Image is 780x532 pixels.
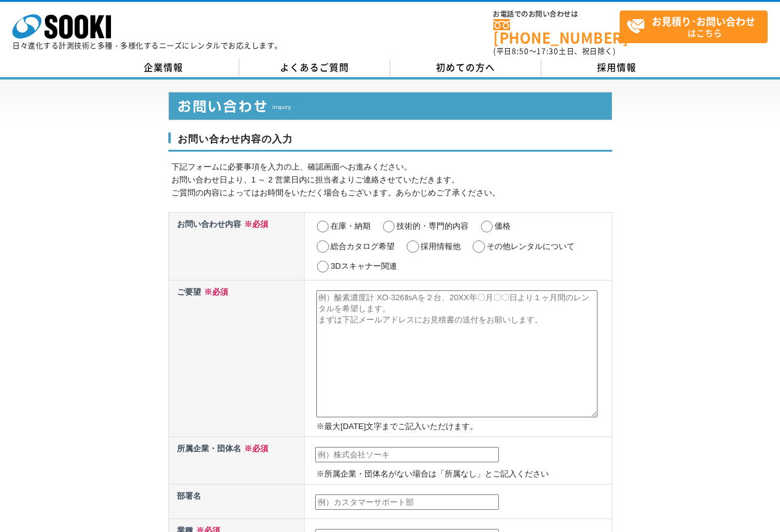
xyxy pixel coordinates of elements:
[626,11,767,42] span: はこちら
[652,14,755,28] strong: お見積り･お問い合わせ
[421,242,461,251] label: 採用情報他
[168,437,305,485] th: 所属企業・団体名
[168,133,612,152] h3: お問い合わせ内容の入力
[330,221,371,231] label: 在庫・納期
[541,59,692,77] a: 採用情報
[330,261,397,271] label: 3Dスキャナー関連
[315,494,499,510] input: 例）カスタマーサポート部
[493,10,620,18] span: お電話でのお問い合わせは
[168,485,305,519] th: 部署名
[316,468,609,481] p: ※所属企業・団体名がない場合は「所属なし」とご記入ください
[239,59,390,77] a: よくあるご質問
[512,46,529,57] span: 8:50
[88,59,239,77] a: 企業情報
[493,46,615,57] span: (平日 ～ 土日、祝日除く)
[493,19,620,44] a: [PHONE_NUMBER]
[201,287,228,297] span: ※必須
[536,46,559,57] span: 17:30
[171,161,612,199] p: 下記フォームに必要事項を入力の上、確認画面へお進みください。 お問い合わせ日より、1 ～ 2 営業日内に担当者よりご連絡させていただきます。 ご質問の内容によってはお時間をいただく場合もございま...
[316,420,609,433] p: ※最大[DATE]文字までご記入いただけます。
[168,212,305,280] th: お問い合わせ内容
[620,10,768,43] a: お見積り･お問い合わせはこちら
[486,242,575,251] label: その他レンタルについて
[241,444,268,453] span: ※必須
[396,221,469,231] label: 技術的・専門的内容
[315,447,499,463] input: 例）株式会社ソーキ
[436,60,495,74] span: 初めての方へ
[168,92,612,120] img: お問い合わせ
[390,59,541,77] a: 初めての方へ
[495,221,511,231] label: 価格
[168,280,305,436] th: ご要望
[241,219,268,229] span: ※必須
[12,42,282,49] p: 日々進化する計測技術と多種・多様化するニーズにレンタルでお応えします。
[330,242,395,251] label: 総合カタログ希望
